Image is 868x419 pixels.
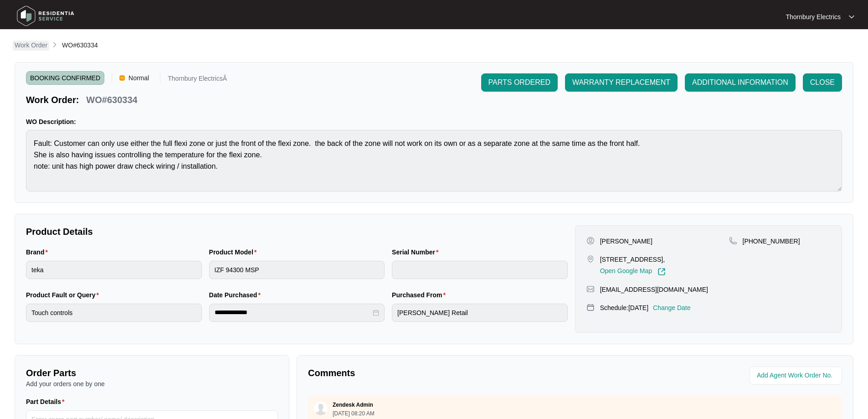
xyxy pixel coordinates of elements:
p: Add your orders one by one [26,379,278,388]
p: [DATE] 08:20 AM [333,411,375,416]
label: Date Purchased [209,290,264,300]
p: Work Order: [26,93,79,106]
label: Product Model [209,248,261,257]
label: Part Details [26,397,68,406]
p: Work Order [15,41,47,50]
span: WARRANTY REPLACEMENT [572,77,670,88]
button: PARTS ORDERED [481,73,558,92]
input: Brand [26,261,202,279]
input: Purchased From [392,304,568,322]
textarea: Fault: Customer can only use either the full flexi zone or just the front of the flexi zone. the ... [26,130,842,191]
p: Schedule: [DATE] [600,303,648,312]
span: WO#630334 [62,41,98,49]
input: Date Purchased [215,308,371,317]
img: Link-External [657,268,666,276]
img: Vercel Logo [119,75,125,81]
span: ADDITIONAL INFORMATION [692,77,788,88]
span: BOOKING CONFIRMED [26,71,104,85]
img: user.svg [314,402,328,415]
img: map-pin [586,285,595,293]
label: Serial Number [392,248,442,257]
button: WARRANTY REPLACEMENT [565,73,678,92]
label: Product Fault or Query [26,290,103,300]
p: Thornbury ElectricsÂ [168,75,227,85]
img: dropdown arrow [849,15,854,19]
input: Product Fault or Query [26,304,202,322]
p: Thornbury Electrics [786,12,841,21]
p: [PERSON_NAME] [600,237,652,246]
p: WO#630334 [86,93,137,106]
label: Brand [26,248,51,257]
span: PARTS ORDERED [488,77,550,88]
span: Normal [125,71,153,85]
p: [PHONE_NUMBER] [743,237,800,246]
p: WO Description: [26,117,842,126]
p: [EMAIL_ADDRESS][DOMAIN_NAME] [600,285,708,294]
img: chevron-right [51,41,58,48]
p: [STREET_ADDRESS], [600,255,666,264]
input: Serial Number [392,261,568,279]
a: Work Order [13,41,49,51]
button: ADDITIONAL INFORMATION [685,73,796,92]
p: Comments [308,367,569,379]
p: Order Parts [26,367,278,379]
span: CLOSE [810,77,835,88]
input: Add Agent Work Order No. [757,370,837,381]
p: Zendesk Admin [333,401,373,409]
img: residentia service logo [14,2,77,30]
p: Product Details [26,225,568,238]
label: Purchased From [392,290,449,300]
input: Product Model [209,261,385,279]
img: user-pin [586,237,595,245]
img: map-pin [729,237,737,245]
img: map-pin [586,303,595,311]
a: Open Google Map [600,268,666,276]
button: CLOSE [803,73,842,92]
p: Change Date [653,303,691,312]
img: map-pin [586,255,595,263]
